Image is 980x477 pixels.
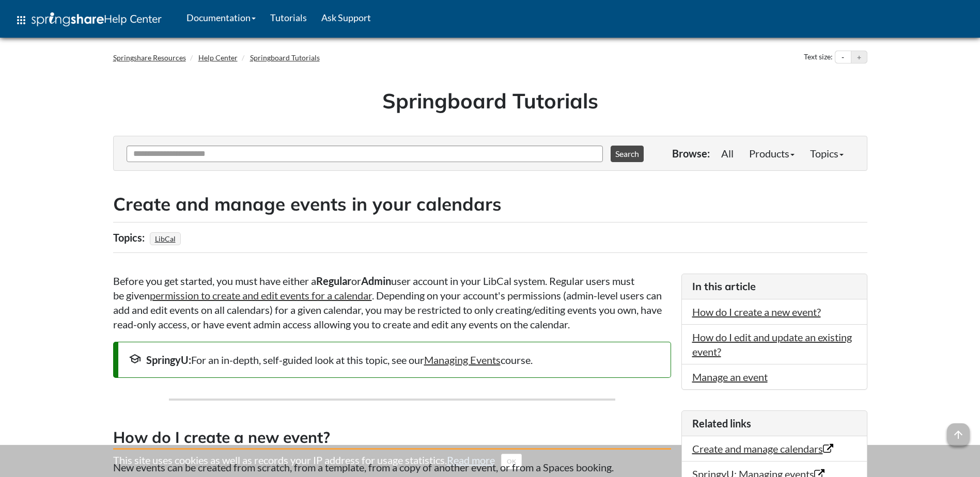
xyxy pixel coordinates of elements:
[851,51,867,63] button: Increase text size
[113,192,867,217] h2: Create and manage events in your calendars
[198,53,238,62] a: Help Center
[316,275,351,287] strong: Regular
[153,231,177,246] a: LibCal
[103,453,878,469] div: This site uses cookies as well as records your IP address for usage statistics.
[611,146,644,162] button: Search
[113,426,671,450] h3: How do I create a new event?
[692,417,751,430] span: Related links
[121,86,860,115] h1: Springboard Tutorials
[947,423,970,446] span: arrow_upward
[424,354,501,366] a: Managing Events
[8,5,169,36] a: apps Help Center
[129,353,660,367] div: For an in-depth, self-guided look at this topic, see our course.
[263,5,314,30] a: Tutorials
[692,331,852,358] a: How do I edit and update an existing event?
[250,53,320,62] a: Springboard Tutorials
[692,442,833,455] a: Create and manage calendars
[179,5,263,30] a: Documentation
[741,143,802,164] a: Products
[672,146,710,161] p: Browse:
[113,228,147,247] div: Topics:
[113,274,671,331] p: Before you get started, you must have either a or user account in your LibCal system. Regular use...
[113,53,186,62] a: Springshare Resources
[32,12,104,26] img: Springshare
[835,51,851,63] button: Decrease text size
[802,143,851,164] a: Topics
[129,353,141,365] span: school
[15,14,27,26] span: apps
[104,12,162,25] span: Help Center
[361,275,391,287] strong: Admin
[314,5,378,30] a: Ask Support
[150,289,372,301] a: permission to create and edit events for a calendar
[692,371,768,383] a: Manage an event
[713,143,741,164] a: All
[692,279,857,294] h3: In this article
[146,354,191,366] strong: SpringyU:
[113,460,671,474] p: New events can be created from scratch, from a template, from a copy of another event, or from a ...
[692,306,821,318] a: How do I create a new event?
[802,51,835,64] div: Text size:
[947,424,970,437] a: arrow_upward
